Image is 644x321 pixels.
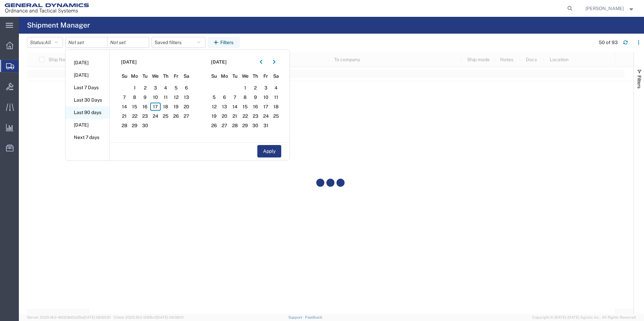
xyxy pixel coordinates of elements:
span: 10 [261,93,271,101]
span: [DATE] [121,59,137,66]
span: 21 [119,112,130,120]
a: Feedback [305,315,322,319]
img: logo [5,3,89,13]
span: 7 [119,93,130,101]
span: 30 [250,121,261,130]
span: 15 [130,103,140,111]
span: 1 [240,84,250,92]
button: Apply [257,145,281,157]
span: 16 [140,103,150,111]
span: 5 [209,93,220,101]
span: 21 [230,112,240,120]
h4: Shipment Manager [27,17,90,34]
span: Th [250,73,261,80]
span: 5 [171,84,181,92]
span: [DATE] [211,59,227,66]
span: Su [209,73,220,80]
span: 6 [181,84,192,92]
span: 25 [161,112,171,120]
span: [DATE] 09:50:51 [83,315,110,319]
li: [DATE] [66,57,109,69]
span: Su [119,73,130,80]
span: 17 [150,103,161,111]
li: Next 7 days [66,131,109,144]
span: 14 [119,103,130,111]
span: 14 [230,103,240,111]
span: 8 [130,93,140,101]
span: 13 [219,103,230,111]
span: Server: 2025.19.0-49328d0a35e [27,315,110,319]
span: 20 [181,103,192,111]
span: 23 [250,112,261,120]
button: [PERSON_NAME] [585,4,635,12]
span: 12 [171,93,181,101]
li: Last 90 days [66,106,109,119]
span: We [150,73,161,80]
span: All [45,40,51,45]
input: Not set [66,37,107,47]
span: 23 [140,112,150,120]
span: 28 [230,121,240,130]
span: 3 [150,84,161,92]
input: Not set [107,37,149,47]
span: Th [161,73,171,80]
li: [DATE] [66,119,109,131]
span: 10 [150,93,161,101]
button: Filters [208,37,239,48]
span: Sa [271,73,281,80]
span: Tu [230,73,240,80]
span: 8 [240,93,250,101]
span: 11 [271,93,281,101]
span: 31 [261,121,271,130]
span: Sa [181,73,192,80]
button: Status:All [27,37,63,48]
span: 12 [209,103,220,111]
li: Last 7 Days [66,81,109,94]
span: Mo [219,73,230,80]
span: 17 [261,103,271,111]
span: 24 [261,112,271,120]
span: Filters [637,75,642,88]
span: 26 [209,121,220,130]
span: 16 [250,103,261,111]
span: 2 [250,84,261,92]
span: 4 [161,84,171,92]
span: 4 [271,84,281,92]
span: 27 [219,121,230,130]
span: 9 [250,93,261,101]
span: 2 [140,84,150,92]
li: [DATE] [66,69,109,81]
span: 18 [161,103,171,111]
span: 29 [240,121,250,130]
span: 28 [119,121,130,130]
span: 22 [130,112,140,120]
span: Fr [171,73,181,80]
span: 9 [140,93,150,101]
span: 13 [181,93,192,101]
span: 7 [230,93,240,101]
span: Landon Culpepper [585,5,624,12]
span: 11 [161,93,171,101]
span: 20 [219,112,230,120]
span: 26 [171,112,181,120]
span: 6 [219,93,230,101]
span: 29 [130,121,140,130]
span: Mo [130,73,140,80]
span: 24 [150,112,161,120]
span: 1 [130,84,140,92]
span: We [240,73,250,80]
span: 3 [261,84,271,92]
span: Fr [261,73,271,80]
li: Last 30 Days [66,94,109,106]
span: 15 [240,103,250,111]
span: 19 [209,112,220,120]
span: [DATE] 09:39:01 [156,315,184,319]
span: 27 [181,112,192,120]
div: 50 of 93 [599,39,618,46]
span: 18 [271,103,281,111]
button: Saved filters [152,37,205,48]
span: Copyright © [DATE]-[DATE] Agistix Inc., All Rights Reserved [532,315,636,320]
span: 22 [240,112,250,120]
span: Tu [140,73,150,80]
span: 19 [171,103,181,111]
